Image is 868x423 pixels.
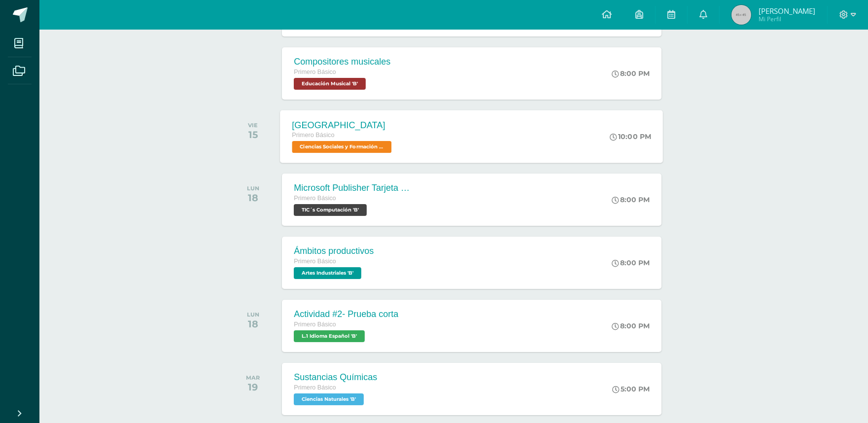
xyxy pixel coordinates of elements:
[759,15,815,23] span: Mi Perfil
[612,195,650,204] div: 8:00 PM
[247,318,259,330] div: 18
[294,372,377,383] div: Sustancias Químicas
[247,311,259,318] div: LUN
[294,309,398,319] div: Actividad #2- Prueba corta
[294,195,336,202] span: Primero Básico
[294,246,374,256] div: Ámbitos productivos
[612,258,650,267] div: 8:00 PM
[246,381,260,393] div: 19
[612,69,650,78] div: 8:00 PM
[294,321,336,328] span: Primero Básico
[294,78,366,90] span: Educación Musical 'B'
[248,129,258,141] div: 15
[292,120,394,130] div: [GEOGRAPHIC_DATA]
[294,57,390,67] div: Compositores musicales
[612,321,650,330] div: 8:00 PM
[248,122,258,129] div: VIE
[294,183,412,193] div: Microsoft Publisher Tarjeta de Presentación
[294,258,336,265] span: Primero Básico
[247,192,259,204] div: 18
[294,393,364,405] span: Ciencias Naturales 'B'
[731,5,751,25] img: 45x45
[759,6,815,16] span: [PERSON_NAME]
[610,132,652,141] div: 10:00 PM
[294,204,367,216] span: TIC´s Computación 'B'
[247,185,259,192] div: LUN
[294,69,336,75] span: Primero Básico
[294,267,361,279] span: Artes Industriales 'B'
[246,374,260,381] div: MAR
[294,384,336,391] span: Primero Básico
[294,330,365,342] span: L.1 Idioma Español 'B'
[292,141,392,153] span: Ciencias Sociales y Formación Ciudadana 'B'
[292,132,335,139] span: Primero Básico
[612,385,650,393] div: 5:00 PM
